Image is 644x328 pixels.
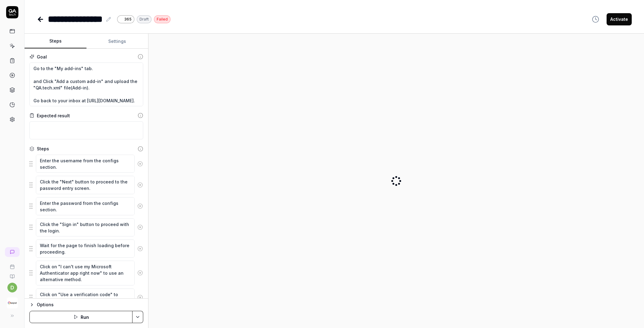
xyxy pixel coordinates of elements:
button: Remove step [135,267,145,279]
div: Suggestions [29,260,143,285]
button: Activate [607,13,632,25]
div: Suggestions [29,288,143,307]
div: Goal [37,54,47,60]
div: Suggestions [29,239,143,258]
div: Steps [37,145,49,152]
div: Suggestions [29,154,143,173]
button: Remove step [135,200,145,212]
button: Keepnet Logo [2,292,22,310]
a: Documentation [2,269,22,279]
button: Settings [86,34,148,49]
a: New conversation [5,247,20,257]
button: Remove step [135,158,145,170]
div: Suggestions [29,197,143,216]
button: View version history [588,13,603,25]
a: Book a call with us [2,259,22,269]
div: Failed [154,15,171,23]
div: Suggestions [29,218,143,237]
div: Expected result [37,112,70,119]
button: Remove step [135,179,145,191]
img: Keepnet Logo [7,297,18,308]
button: Run [29,311,132,323]
button: Options [29,301,143,308]
div: Suggestions [29,175,143,194]
a: 365 [117,15,134,23]
span: 365 [124,17,132,22]
button: d [7,283,17,292]
div: Options [37,301,143,308]
button: Remove step [135,221,145,233]
div: Draft [137,15,151,23]
button: Remove step [135,291,145,303]
button: Steps [25,34,86,49]
button: Remove step [135,243,145,255]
